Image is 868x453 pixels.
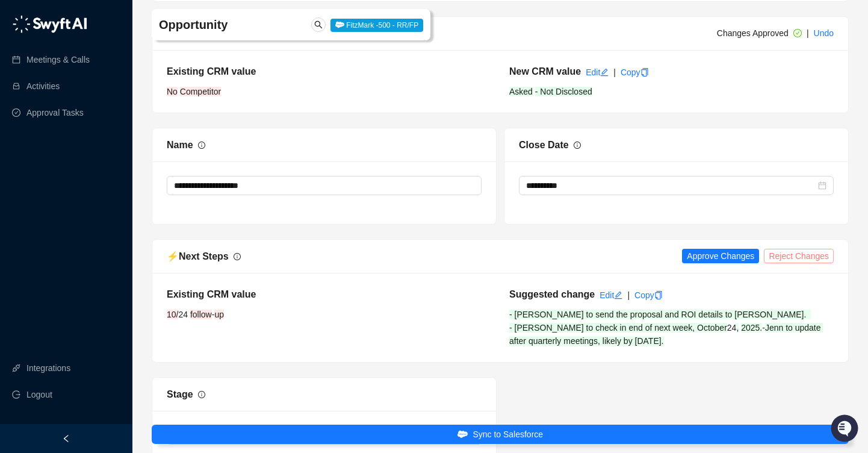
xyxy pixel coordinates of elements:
[519,137,569,152] div: Close Date
[190,310,212,319] span: follow
[24,169,45,181] span: Docs
[7,164,49,186] a: 📚Docs
[26,101,84,125] a: Approval Tasks
[829,413,862,446] iframe: Open customer support
[509,64,581,79] h5: New CRM value
[736,323,739,333] span: ,
[509,87,533,96] span: Asked
[640,68,649,77] span: copy
[167,251,229,261] span: ⚡️ Next Steps
[66,169,93,181] span: Status
[167,87,178,96] span: No
[12,12,36,36] img: Swyft AI
[41,121,152,131] div: We're available if you need us!
[509,287,595,302] h5: Suggested change
[205,113,219,127] button: Start new chat
[12,15,87,33] img: logo-05li4sbe.png
[198,142,205,149] span: info-circle
[762,323,765,333] span: -
[814,28,834,38] a: Undo
[12,48,219,67] p: Welcome 👋
[85,198,146,207] a: Powered byPylon
[600,68,609,77] span: edit
[214,310,224,319] span: up
[769,249,829,263] span: Reject Changes
[682,249,759,263] button: Approve Changes
[12,390,20,399] span: logout
[509,323,823,346] span: Jenn to update after quarterly meetings, likely by [DATE].
[12,67,219,87] h2: How can we help?
[793,29,802,37] span: check-circle
[152,425,849,444] button: Sync to Salesforce
[12,170,22,180] div: 📚
[167,64,491,79] h5: Existing CRM value
[314,20,323,29] span: search
[12,109,34,131] img: 5124521997842_fc6d7dfcefe973c2e489_88.png
[600,290,622,300] a: Edit
[614,291,622,299] span: edit
[54,170,64,180] div: 📶
[687,249,754,263] span: Approve Changes
[473,428,543,441] span: Sync to Salesforce
[49,164,98,186] a: 📶Status
[41,109,197,121] div: Start new chat
[198,391,205,398] span: info-circle
[234,253,241,260] span: info-circle
[167,387,193,402] div: Stage
[26,48,90,72] a: Meetings & Calls
[574,142,581,149] span: info-circle
[634,290,663,300] a: Copy
[212,310,215,319] span: -
[167,310,178,319] span: 10/
[330,19,423,32] span: FitzMark -500 - RR/FP
[535,87,592,96] span: - Not Disclosed
[167,287,491,302] h5: Existing CRM value
[26,74,60,98] a: Activities
[167,176,482,195] textarea: Name
[741,323,762,333] span: 2025.
[627,289,630,302] div: |
[167,137,193,152] div: Name
[509,310,811,333] span: - [PERSON_NAME] to send the proposal and ROI details to [PERSON_NAME]. - [PERSON_NAME] to check i...
[26,383,52,407] span: Logout
[613,66,616,79] div: |
[120,198,146,207] span: Pylon
[654,291,663,299] span: copy
[62,434,70,443] span: left
[330,20,423,30] a: FitzMark -500 - RR/FP
[807,28,809,38] span: |
[764,249,834,263] button: Reject Changes
[586,67,609,77] a: Edit
[621,67,649,77] a: Copy
[180,87,221,96] span: Competitor
[717,28,789,38] span: Changes Approved
[26,356,70,380] a: Integrations
[178,310,188,319] span: 24
[159,16,309,33] h4: Opportunity
[727,323,737,333] span: 24
[526,179,816,192] input: Close Date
